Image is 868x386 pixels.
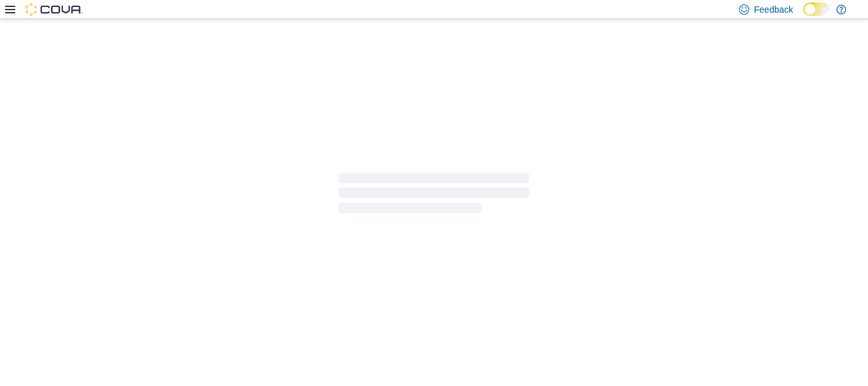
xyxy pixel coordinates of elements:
input: Dark Mode [803,3,830,16]
img: Cova [25,3,83,16]
span: Dark Mode [803,16,804,17]
span: Loading [339,176,529,216]
span: Feedback [754,3,793,16]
